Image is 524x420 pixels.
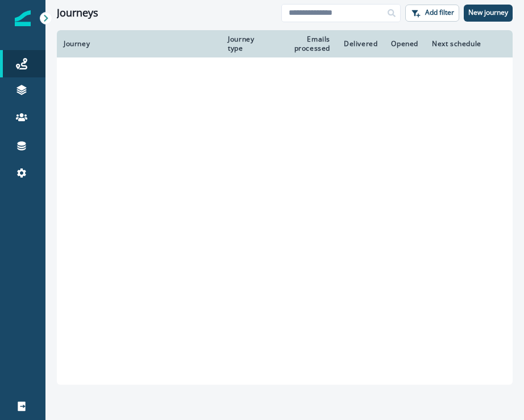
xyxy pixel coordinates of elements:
[432,39,487,48] div: Next schedule
[284,35,330,53] div: Emails processed
[15,10,31,26] img: Inflection
[228,35,270,53] div: Journey type
[57,7,98,19] h1: Journeys
[468,9,508,17] p: New journey
[405,5,459,22] button: Add filter
[391,39,418,48] div: Opened
[425,9,454,17] p: Add filter
[464,5,513,22] button: New journey
[344,39,377,48] div: Delivered
[64,39,214,48] div: Journey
